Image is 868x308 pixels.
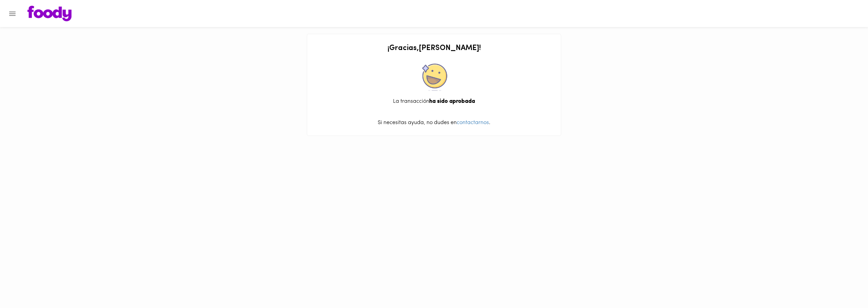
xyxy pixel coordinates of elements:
div: La transacción [314,98,554,105]
button: Menu [4,5,21,22]
img: approved.png [420,64,448,91]
iframe: Messagebird Livechat Widget [829,269,861,301]
a: contactarnos [457,120,489,125]
b: ha sido aprobada [429,99,475,104]
h2: ¡ Gracias , [PERSON_NAME] ! [314,44,554,52]
img: logo.png [27,6,72,21]
p: Si necesitas ayuda, no dudes en . [314,119,554,127]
